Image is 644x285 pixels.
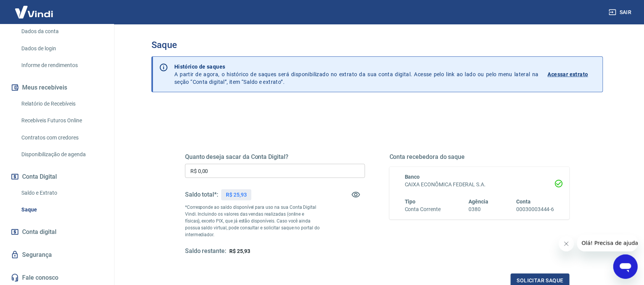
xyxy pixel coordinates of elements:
span: Conta [517,199,531,205]
span: Banco [405,174,420,180]
img: Vindi [9,0,59,24]
button: Meus recebíveis [9,79,105,96]
iframe: Botão para abrir a janela de mensagens [613,255,638,279]
h5: Saldo total*: [185,191,218,199]
span: Olá! Precisa de ajuda? [5,5,64,11]
a: Contratos com credores [18,130,105,146]
a: Dados da conta [18,24,105,39]
a: Dados de login [18,41,105,56]
h6: Conta Corrente [405,205,441,213]
a: Conta digital [9,224,105,240]
a: Segurança [9,247,105,263]
p: Histórico de saques [174,63,539,70]
button: Sair [607,5,635,19]
span: R$ 25,93 [229,248,250,254]
button: Conta Digital [9,168,105,185]
a: Acessar extrato [548,63,597,86]
span: Tipo [405,199,416,205]
h5: Quanto deseja sacar da Conta Digital? [185,153,365,161]
h3: Saque [151,40,603,50]
a: Relatório de Recebíveis [18,96,105,112]
iframe: Fechar mensagem [559,236,574,251]
a: Saldo e Extrato [18,185,105,201]
p: R$ 25,93 [226,191,247,199]
a: Recebíveis Futuros Online [18,113,105,128]
p: *Corresponde ao saldo disponível para uso na sua Conta Digital Vindi. Incluindo os valores das ve... [185,204,320,238]
span: Agência [469,199,489,205]
h6: 0380 [469,205,489,213]
a: Disponibilização de agenda [18,147,105,162]
span: Conta digital [22,227,56,237]
h5: Conta recebedora do saque [390,153,570,161]
h6: CAIXA ECONÔMICA FEDERAL S.A. [405,181,554,189]
a: Saque [18,202,105,218]
iframe: Mensagem da empresa [577,235,638,251]
a: Informe de rendimentos [18,58,105,73]
h6: 00030003444-6 [517,205,554,213]
p: Acessar extrato [548,70,588,78]
h5: Saldo restante: [185,247,226,255]
p: A partir de agora, o histórico de saques será disponibilizado no extrato da sua conta digital. Ac... [174,63,539,86]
